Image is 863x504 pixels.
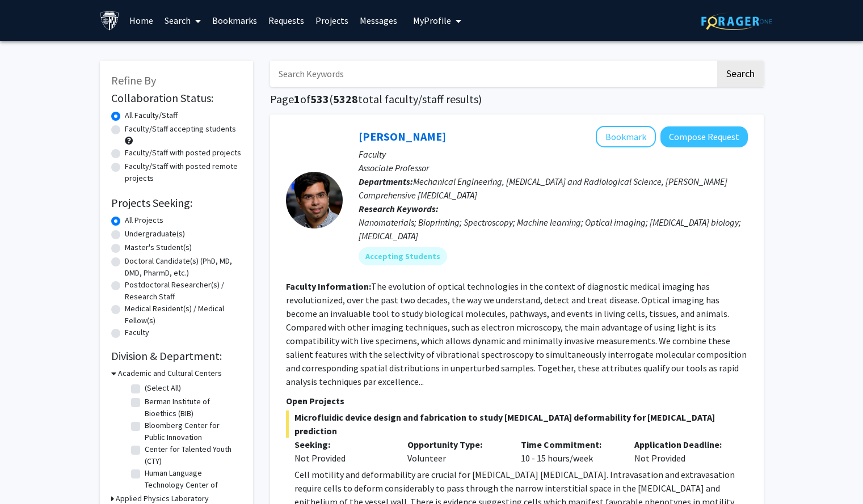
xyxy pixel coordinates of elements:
[125,303,242,327] label: Medical Resident(s) / Medical Fellow(s)
[359,176,413,187] b: Departments:
[145,382,181,394] label: (Select All)
[634,438,731,451] p: Application Deadline:
[294,438,391,451] p: Seeking:
[596,126,656,147] button: Add Ishan Barman to Bookmarks
[717,61,764,87] button: Search
[359,247,447,265] mat-chip: Accepting Students
[159,1,207,40] a: Search
[111,349,242,363] h2: Division & Department:
[125,255,242,279] label: Doctoral Candidate(s) (PhD, MD, DMD, PharmD, etc.)
[359,203,439,214] b: Research Keywords:
[125,123,236,135] label: Faculty/Staff accepting students
[125,279,242,303] label: Postdoctoral Researcher(s) / Research Staff
[359,129,446,143] a: [PERSON_NAME]
[145,443,239,467] label: Center for Talented Youth (CTY)
[407,438,504,451] p: Opportunity Type:
[111,73,156,87] span: Refine By
[310,92,329,106] span: 533
[145,396,239,420] label: Berman Institute of Bioethics (BIB)
[125,214,163,226] label: All Projects
[626,438,739,465] div: Not Provided
[125,160,242,184] label: Faculty/Staff with posted remote projects
[359,215,748,243] div: Nanomaterials; Bioprinting; Spectroscopy; Machine learning; Optical imaging; [MEDICAL_DATA] biolo...
[263,1,310,40] a: Requests
[125,109,178,121] label: All Faculty/Staff
[145,420,239,443] label: Bloomberg Center for Public Innovation
[701,12,772,30] img: ForagerOne Logo
[145,467,239,503] label: Human Language Technology Center of Excellence (HLTCOE)
[333,92,358,106] span: 5328
[125,147,241,159] label: Faculty/Staff with posted projects
[354,1,403,40] a: Messages
[270,92,764,106] h1: Page of ( total faculty/staff results)
[125,327,149,338] label: Faculty
[100,11,120,31] img: Johns Hopkins University Logo
[207,1,263,40] a: Bookmarks
[9,453,48,495] iframe: Chat
[286,281,371,292] b: Faculty Information:
[124,1,159,40] a: Home
[359,147,748,161] p: Faculty
[294,92,300,106] span: 1
[310,1,354,40] a: Projects
[359,176,727,201] span: Mechanical Engineering, [MEDICAL_DATA] and Radiological Science, [PERSON_NAME] Comprehensive [MED...
[270,61,715,87] input: Search Keywords
[294,451,391,465] div: Not Provided
[125,242,192,253] label: Master's Student(s)
[359,161,748,175] p: Associate Professor
[399,438,512,465] div: Volunteer
[125,228,185,240] label: Undergraduate(s)
[413,15,451,26] span: My Profile
[111,196,242,210] h2: Projects Seeking:
[660,126,748,147] button: Compose Request to Ishan Barman
[286,281,747,387] fg-read-more: The evolution of optical technologies in the context of diagnostic medical imaging has revolution...
[118,367,222,379] h3: Academic and Cultural Centers
[512,438,626,465] div: 10 - 15 hours/week
[521,438,617,451] p: Time Commitment:
[111,91,242,105] h2: Collaboration Status:
[286,394,748,408] p: Open Projects
[286,410,748,438] span: Microfluidic device design and fabrication to study [MEDICAL_DATA] deformability for [MEDICAL_DAT...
